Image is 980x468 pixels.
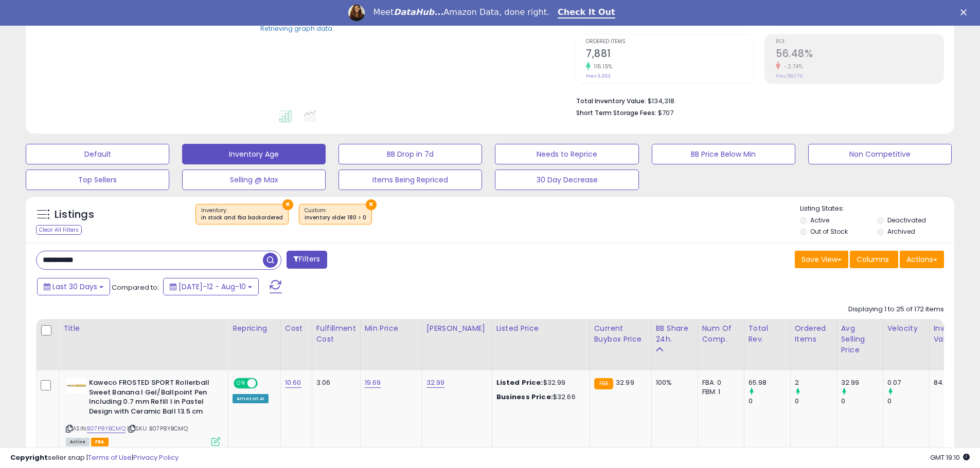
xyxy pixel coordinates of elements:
div: Displaying 1 to 25 of 172 items [848,305,944,314]
small: -2.74% [780,63,803,70]
b: Total Inventory Value: [576,97,646,105]
button: Default [26,144,169,164]
button: [DATE]-12 - Aug-10 [163,278,259,295]
div: 0 [841,397,883,406]
button: Actions [900,251,944,268]
span: | SKU: B07P8YBCMQ [127,424,188,433]
small: FBA [594,378,613,389]
div: 32.99 [841,378,883,387]
div: Meet Amazon Data, done right. [373,7,549,17]
small: Prev: 3,663 [586,73,611,79]
label: Out of Stock [810,227,848,236]
b: Short Term Storage Fees: [576,108,656,117]
a: 19.69 [365,378,381,388]
div: 0 [887,397,929,406]
div: 100% [656,378,690,387]
p: Listing States: [800,204,954,214]
button: Save View [795,251,848,268]
div: Fulfillment Cost [316,323,356,345]
div: Min Price [365,323,418,334]
b: Kaweco FROSTED SPORT Rollerball Sweet Banana I Gel/Ballpoint Pen Including 0.7 mm Refill I in Pas... [89,378,214,419]
div: Close [960,9,971,15]
small: 115.15% [591,63,613,70]
div: [PERSON_NAME] [426,323,488,334]
div: 0.07 [887,378,929,387]
span: $707 [658,108,673,118]
div: Ordered Items [795,323,832,345]
button: Last 30 Days [37,278,110,295]
b: Business Price: [496,392,553,402]
div: Cost [285,323,308,334]
button: Top Sellers [26,170,169,190]
span: OFF [256,379,273,388]
div: 0 [795,397,836,406]
button: Selling @ Max [182,170,326,190]
div: Avg Selling Price [841,323,879,355]
h2: 56.48% [776,48,943,62]
button: × [282,199,293,210]
div: Total Rev. [749,323,786,345]
div: Listed Price [496,323,585,334]
div: Amazon AI [233,394,269,403]
div: 65.98 [749,378,790,387]
div: FBM: 1 [702,387,736,397]
i: DataHub... [394,7,443,17]
div: in stock and fba backordered [201,214,283,221]
strong: Copyright [10,453,48,462]
a: 32.99 [426,378,445,388]
div: Num of Comp. [702,323,740,345]
div: Title [63,323,224,334]
button: BB Price Below Min [652,144,795,164]
a: 10.60 [285,378,301,388]
button: Filters [287,251,327,269]
span: Inventory : [201,207,283,222]
a: Check It Out [558,7,615,18]
span: 2025-09-10 19:10 GMT [930,453,970,462]
a: B07P8YBCMQ [87,424,126,433]
img: Profile image for Georgie [348,5,365,21]
span: 32.99 [616,378,634,387]
div: BB Share 24h. [656,323,693,345]
small: Prev: 58.07% [776,73,803,79]
button: × [366,199,377,210]
div: seller snap | | [10,453,179,463]
div: 3.06 [316,378,352,387]
div: Current Buybox Price [594,323,647,345]
div: 84.80 [934,378,959,387]
span: Last 30 Days [52,282,97,292]
div: $32.66 [496,392,582,402]
div: Repricing [233,323,276,334]
div: 0 [749,397,790,406]
button: Columns [850,251,898,268]
div: FBA: 0 [702,378,736,387]
span: Columns [857,254,889,265]
span: Custom: [305,207,366,222]
span: ON [235,379,247,388]
div: $32.99 [496,378,582,387]
label: Deactivated [887,216,926,224]
a: Privacy Policy [133,453,179,462]
img: 215Q9xpo9DL._SL40_.jpg [66,378,86,393]
div: Retrieving graph data.. [260,24,335,33]
button: Needs to Reprice [495,144,638,164]
h2: 7,881 [586,48,754,62]
button: 30 Day Decrease [495,170,638,190]
b: Listed Price: [496,378,543,387]
h5: Listings [55,208,94,222]
div: 2 [795,378,836,387]
label: Active [810,216,829,224]
div: inventory older 180 > 0 [305,214,366,221]
button: BB Drop in 7d [338,144,482,164]
span: Ordered Items [586,39,754,45]
span: Compared to: [112,283,159,292]
span: [DATE]-12 - Aug-10 [179,282,246,292]
div: Clear All Filters [36,225,82,235]
a: Terms of Use [88,453,132,462]
li: $134,318 [576,94,936,106]
div: Inv. value [934,323,963,345]
div: Velocity [887,323,925,334]
button: Items Being Repriced [338,170,482,190]
button: Inventory Age [182,144,326,164]
button: Non Competitive [808,144,952,164]
span: ROI [776,39,943,45]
